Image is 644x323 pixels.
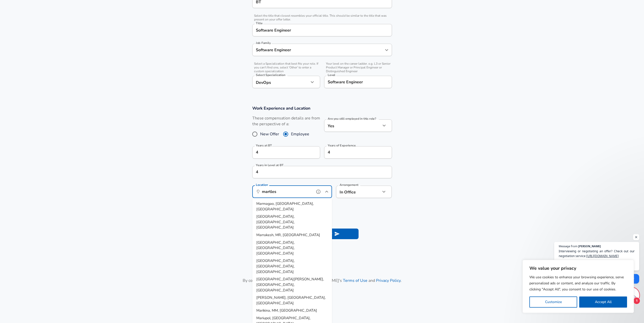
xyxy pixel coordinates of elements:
p: We use cookies to enhance your browsing experience, serve personalized ads or content, and analyz... [529,274,627,292]
button: Open [383,46,390,54]
span: Your level on the career ladder. e.g. L3 or Senior Product Manager or Principal Engineer or Disti... [324,62,392,73]
label: Years in Level at BT [256,164,284,167]
label: Are you still employed in this role? [328,117,376,120]
label: Level [328,73,335,77]
a: Privacy Policy [376,278,401,283]
label: Location [256,183,268,186]
span: [GEOGRAPHIC_DATA], [GEOGRAPHIC_DATA], [GEOGRAPHIC_DATA] [256,240,295,256]
span: [GEOGRAPHIC_DATA], [GEOGRAPHIC_DATA], [GEOGRAPHIC_DATA] [256,214,295,230]
span: Interviewing or negotiating an offer? Check out our negotiation service: Increase in your offer g... [559,249,635,268]
h3: Work Experience and Location [252,105,392,111]
label: Title [256,22,262,25]
label: Select Specialization [256,73,285,77]
div: We value your privacy [523,260,634,313]
label: These compensation details are from the perspective of a: [252,115,320,127]
span: 1 [633,297,640,304]
span: [PERSON_NAME], [GEOGRAPHIC_DATA], [GEOGRAPHIC_DATA] [256,295,326,306]
button: help [315,188,322,195]
button: Customize [529,296,577,308]
input: 1 [252,166,381,178]
span: [GEOGRAPHIC_DATA], [GEOGRAPHIC_DATA], [GEOGRAPHIC_DATA] [256,258,295,274]
span: New Offer [260,131,279,137]
div: DevOps [252,76,309,88]
input: L3 [326,78,390,86]
label: Job Family [256,41,271,44]
label: Arrangement [340,183,358,186]
input: Software Engineer [255,46,382,54]
div: In Office [336,186,373,198]
input: 7 [324,146,381,159]
button: Close [323,188,330,195]
input: Software Engineer [255,26,390,34]
span: Marikina, MM, [GEOGRAPHIC_DATA] [256,308,317,313]
div: Yes [324,119,381,132]
span: Marmagao, [GEOGRAPHIC_DATA], [GEOGRAPHIC_DATA] [256,201,314,212]
label: Years of Experience [328,144,356,147]
span: Select a Specialization that best fits your role. If you can't find one, select 'Other' to enter ... [252,62,320,73]
p: We value your privacy [529,265,627,271]
label: Years at BT [256,144,272,147]
span: Employee [291,131,309,137]
div: Open chat [624,288,639,303]
span: Select the title that closest resembles your official title. This should be similar to the title ... [252,14,392,21]
button: Accept All [579,296,627,308]
a: Terms of Use [343,278,367,283]
input: 0 [252,146,309,159]
span: Message from [559,245,577,247]
span: [GEOGRAPHIC_DATA][PERSON_NAME], [GEOGRAPHIC_DATA], [GEOGRAPHIC_DATA] [256,277,324,292]
span: [PERSON_NAME] [578,245,601,247]
span: Marrakesh, MR, [GEOGRAPHIC_DATA] [256,232,320,237]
